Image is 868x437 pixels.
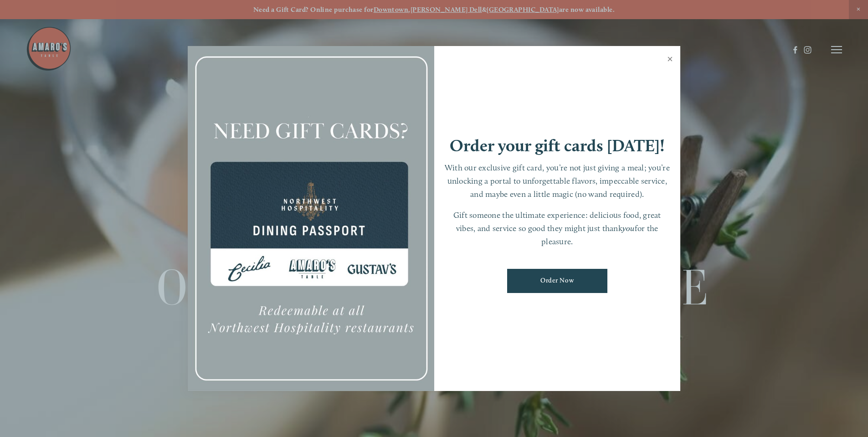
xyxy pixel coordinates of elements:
[622,223,635,233] em: you
[507,269,607,293] a: Order Now
[443,209,672,248] p: Gift someone the ultimate experience: delicious food, great vibes, and service so good they might...
[661,47,679,73] a: Close
[443,161,672,201] p: With our exclusive gift card, you’re not just giving a meal; you’re unlocking a portal to unforge...
[450,137,665,154] h1: Order your gift cards [DATE]!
